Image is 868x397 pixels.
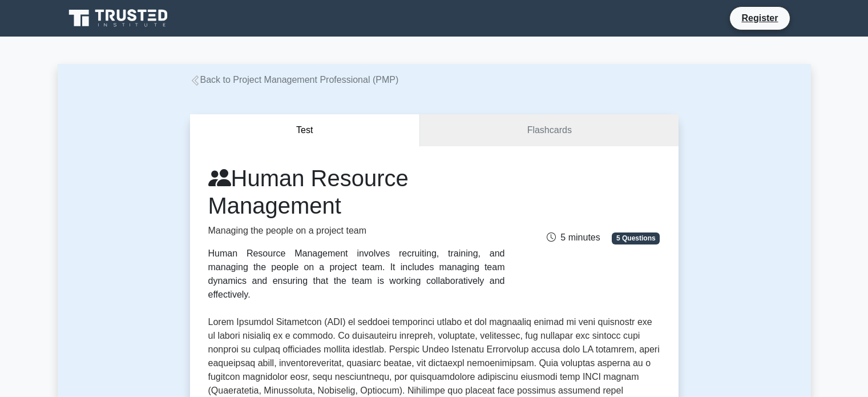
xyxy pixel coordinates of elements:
span: 5 Questions [612,232,660,244]
a: Register [734,11,785,25]
a: Back to Project Management Professional (PMP) [190,75,399,85]
span: 5 minutes [547,232,600,242]
h1: Human Resource Management [208,165,505,219]
a: Flashcards [420,114,678,147]
button: Test [190,114,421,147]
p: Managing the people on a project team [208,224,505,238]
div: Human Resource Management involves recruiting, training, and managing the people on a project tea... [208,247,505,302]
